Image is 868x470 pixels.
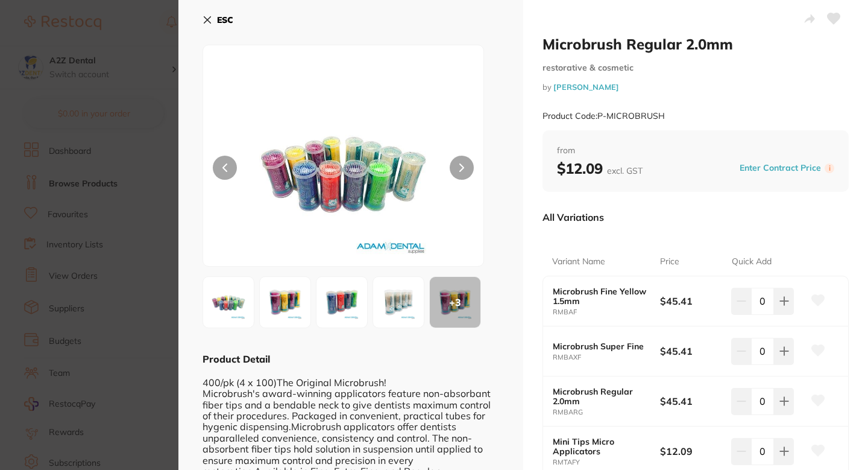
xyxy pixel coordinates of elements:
img: Ry5qcGc [320,281,363,324]
b: Product Detail [203,353,270,365]
small: RMTAFY [553,459,660,466]
b: Mini Tips Micro Applicators [553,437,649,456]
b: $45.41 [660,395,725,408]
button: +3 [429,276,481,328]
small: RMBARG [553,408,660,416]
p: Quick Add [732,256,772,268]
p: All Variations [542,211,604,223]
img: LmpwZw [263,281,307,324]
a: [PERSON_NAME] [553,82,619,92]
h2: Microbrush Regular 2.0mm [542,35,849,53]
b: $12.09 [660,445,725,458]
p: Variant Name [552,256,605,268]
b: Microbrush Super Fine [553,341,649,351]
b: Microbrush Regular 2.0mm [553,387,649,406]
img: Ri5qcGc [377,281,420,324]
button: Enter Contract Price [736,162,825,174]
b: ESC [217,14,233,25]
b: $45.41 [660,294,725,308]
small: restorative & cosmetic [542,63,849,73]
img: Uk9CUlVTSC5qcGc [259,75,427,266]
img: Uk9CUlVTSC5qcGc [207,281,250,324]
small: Product Code: P-MICROBRUSH [542,111,665,121]
small: RMBAXF [553,354,660,361]
button: ESC [203,10,233,30]
b: $45.41 [660,345,725,358]
span: excl. GST [607,165,643,176]
b: $12.09 [557,159,643,177]
small: RMBAF [553,308,660,316]
span: from [557,145,834,157]
b: Microbrush Fine Yellow 1.5mm [553,287,649,306]
label: i [825,164,834,173]
div: + 3 [430,277,480,328]
small: by [542,83,849,92]
p: Price [660,256,679,268]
